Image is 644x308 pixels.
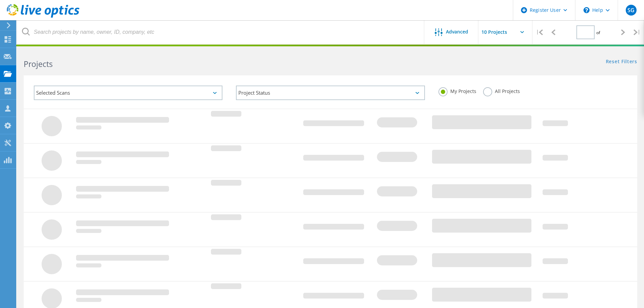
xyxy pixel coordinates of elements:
input: Search projects by name, owner, ID, company, etc [17,20,425,44]
div: Selected Scans [34,86,222,100]
svg: \n [583,7,590,13]
a: Reset Filters [606,59,637,65]
label: All Projects [483,87,520,94]
div: Project Status [236,86,425,100]
div: | [630,20,644,44]
label: My Projects [438,87,476,94]
b: Projects [24,58,53,69]
a: Live Optics Dashboard [7,14,79,19]
span: SG [627,7,635,13]
span: of [596,30,600,35]
div: | [532,20,546,44]
span: Advanced [446,29,468,34]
